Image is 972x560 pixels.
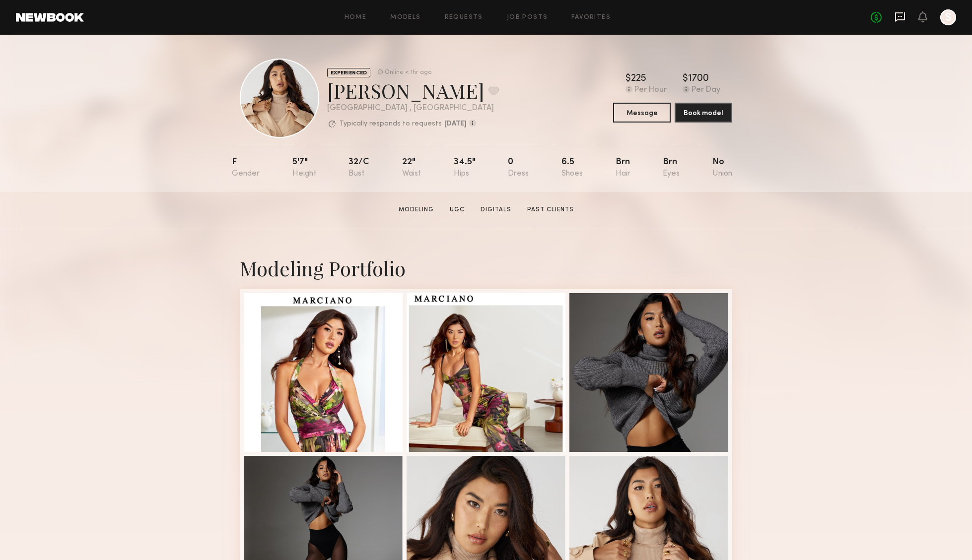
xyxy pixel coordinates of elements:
a: Requests [445,14,483,21]
div: 6.5 [561,158,583,178]
div: Online < 1hr ago [385,69,431,76]
button: Message [613,103,671,123]
p: Typically responds to requests [340,121,442,127]
a: Digitals [477,205,515,214]
div: $ [625,74,631,84]
a: S [940,9,956,25]
div: Modeling Portfolio [240,255,732,281]
a: Models [390,14,420,21]
a: Favorites [571,14,611,21]
div: 22" [402,158,421,178]
div: 32/c [348,158,369,178]
div: EXPERIENCED [327,68,370,77]
a: Job Posts [507,14,548,21]
div: No [712,158,732,178]
div: 34.5" [454,158,476,178]
div: F [232,158,260,178]
div: [GEOGRAPHIC_DATA] , [GEOGRAPHIC_DATA] [327,104,499,113]
div: 5'7" [292,158,316,178]
a: UGC [446,205,469,214]
a: Home [345,14,367,21]
div: Per Day [692,86,720,95]
a: Modeling [395,205,438,214]
b: [DATE] [444,121,467,127]
div: $ [683,74,688,84]
div: Per Hour [634,86,667,95]
div: Brn [616,158,630,178]
div: 225 [631,74,646,84]
a: Past Clients [523,205,578,214]
div: 1700 [688,74,709,84]
div: 0 [508,158,529,178]
div: Brn [663,158,680,178]
div: [PERSON_NAME] [327,77,499,104]
button: Book model [675,103,732,123]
